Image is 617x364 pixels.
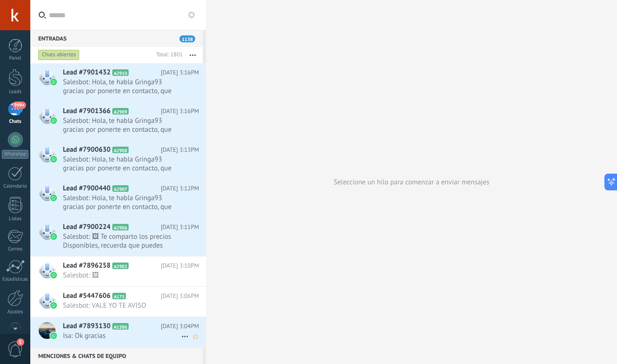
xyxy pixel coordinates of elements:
[50,272,57,278] img: waba.svg
[30,317,206,347] a: Lead #7893130 A1586 [DATE] 3:04PM Isa: Ok gracias
[63,145,110,155] span: Lead #7900630
[30,63,206,101] a: Lead #7901432 A2910 [DATE] 3:16PM Salesbot: Hola, te habla Gringa93 gracias por ponerte en contac...
[2,55,29,61] div: Panel
[2,183,29,189] div: Calendario
[63,68,110,77] span: Lead #7901432
[2,246,29,252] div: Correo
[161,184,199,193] span: [DATE] 3:12PM
[2,276,29,283] div: Estadísticas
[152,50,183,60] div: Total: 1801
[112,185,129,192] span: A2907
[161,68,199,77] span: [DATE] 3:16PM
[161,107,199,116] span: [DATE] 3:16PM
[112,323,129,330] span: A1586
[50,117,57,124] img: waba.svg
[13,101,26,109] span: 999+
[50,302,57,309] img: waba.svg
[161,322,199,331] span: [DATE] 3:04PM
[63,222,110,232] span: Lead #7900224
[2,150,28,159] div: WhatsApp
[161,261,199,270] span: [DATE] 3:10PM
[50,233,57,240] img: waba.svg
[30,30,203,47] div: Entradas
[2,89,29,95] div: Leads
[30,179,206,217] a: Lead #7900440 A2907 [DATE] 3:12PM Salesbot: Hola, te habla Gringa93 gracias por ponerte en contac...
[30,256,206,286] a: Lead #7896258 A2902 [DATE] 3:10PM Salesbot: 🖼
[50,79,57,85] img: waba.svg
[2,309,29,315] div: Ajustes
[30,102,206,140] a: Lead #7901366 A2909 [DATE] 3:16PM Salesbot: Hola, te habla Gringa93 gracias por ponerte en contac...
[63,116,181,134] span: Salesbot: Hola, te habla Gringa93 gracias por ponerte en contacto, que requerimiento deseas?
[50,156,57,162] img: waba.svg
[183,47,203,63] button: Más
[63,301,181,310] span: Salesbot: VALE YO TE AVISO
[63,271,181,280] span: Salesbot: 🖼
[112,108,129,115] span: A2909
[63,261,110,270] span: Lead #7896258
[30,141,206,179] a: Lead #7900630 A2908 [DATE] 3:13PM Salesbot: Hola, te habla Gringa93 gracias por ponerte en contac...
[30,287,206,317] a: Lead #5447606 A173 [DATE] 3:06PM Salesbot: VALE YO TE AVISO
[63,331,181,340] span: Isa: Ok gracias
[63,184,110,193] span: Lead #7900440
[112,224,129,230] span: A2906
[30,218,206,256] a: Lead #7900224 A2906 [DATE] 3:11PM Salesbot: 🖼 Te comparto los precios Disponibles, recuerda que p...
[63,232,181,250] span: Salesbot: 🖼 Te comparto los precios Disponibles, recuerda que puedes comprar boletas individuales...
[161,222,199,232] span: [DATE] 3:11PM
[2,216,29,222] div: Listas
[50,195,57,201] img: waba.svg
[161,291,199,301] span: [DATE] 3:06PM
[63,194,181,211] span: Salesbot: Hola, te habla Gringa93 gracias por ponerte en contacto, que requerimiento deseas?
[161,145,199,155] span: [DATE] 3:13PM
[112,293,126,299] span: A173
[179,35,195,42] span: 1138
[30,347,203,364] div: Menciones & Chats de equipo
[63,322,110,331] span: Lead #7893130
[63,291,110,301] span: Lead #5447606
[63,107,110,116] span: Lead #7901366
[63,78,181,95] span: Salesbot: Hola, te habla Gringa93 gracias por ponerte en contacto, que requerimiento deseas?
[38,49,80,61] div: Chats abiertos
[112,147,129,153] span: A2908
[63,155,181,173] span: Salesbot: Hola, te habla Gringa93 gracias por ponerte en contacto, que requerimiento deseas?
[112,69,129,76] span: A2910
[2,119,29,125] div: Chats
[17,338,24,346] span: 1
[50,332,57,339] img: waba.svg
[112,263,129,269] span: A2902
